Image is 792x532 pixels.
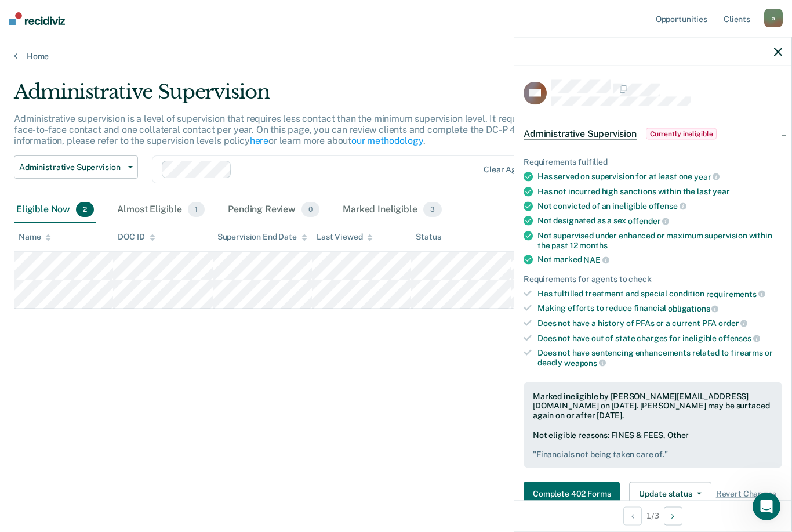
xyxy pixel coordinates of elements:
[514,115,791,153] div: Administrative SupervisionCurrently ineligible
[250,135,268,146] a: here
[629,482,711,505] button: Update status
[537,303,782,314] div: Making efforts to reduce financial
[564,358,606,367] span: weapons
[694,172,720,181] span: year
[583,255,609,265] span: NAE
[623,506,642,525] button: Previous Opportunity
[351,135,423,146] a: our methodology
[484,165,533,175] div: Clear agents
[524,482,620,505] button: Complete 402 Forms
[764,9,783,27] div: a
[628,216,670,226] span: offender
[217,232,307,242] div: Supervision End Date
[664,506,682,525] button: Next Opportunity
[579,240,607,249] span: months
[646,128,717,140] span: Currently ineligible
[514,500,791,531] div: 1 / 3
[524,482,624,505] a: Navigate to form link
[423,202,442,217] span: 3
[537,216,782,226] div: Not designated as a sex
[524,157,782,167] div: Requirements fulfilled
[716,489,776,499] span: Revert Changes
[115,197,207,223] div: Almost Eligible
[718,334,760,343] span: offenses
[301,202,319,217] span: 0
[537,255,782,265] div: Not marked
[537,288,782,299] div: Has fulfilled treatment and special condition
[14,80,608,113] div: Administrative Supervision
[416,232,441,242] div: Status
[537,230,782,250] div: Not supervised under enhanced or maximum supervision within the past 12
[537,201,782,211] div: Not convicted of an ineligible
[537,172,782,182] div: Has served on supervision for at least one
[533,391,773,420] div: Marked ineligible by [PERSON_NAME][EMAIL_ADDRESS][DOMAIN_NAME] on [DATE]. [PERSON_NAME] may be su...
[649,201,686,211] span: offense
[317,232,373,242] div: Last Viewed
[19,162,123,172] span: Administrative Supervision
[340,197,444,223] div: Marked Ineligible
[226,197,322,223] div: Pending Review
[524,128,637,140] span: Administrative Supervision
[533,449,773,459] pre: " Financials not being taken care of. "
[524,274,782,284] div: Requirements for agents to check
[118,232,155,242] div: DOC ID
[533,430,773,459] div: Not eligible reasons: FINES & FEES, Other
[537,348,782,368] div: Does not have sentencing enhancements related to firearms or deadly
[706,289,765,298] span: requirements
[14,51,778,61] a: Home
[14,197,96,223] div: Eligible Now
[188,202,205,217] span: 1
[537,186,782,196] div: Has not incurred high sanctions within the last
[14,113,591,146] p: Administrative supervision is a level of supervision that requires less contact than the minimum ...
[19,232,51,242] div: Name
[9,12,65,25] img: Recidiviz
[537,319,782,329] div: Does not have a history of PFAs or a current PFA order
[713,186,729,196] span: year
[668,304,718,313] span: obligations
[753,493,780,520] iframe: Intercom live chat
[537,333,782,343] div: Does not have out of state charges for ineligible
[76,202,94,217] span: 2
